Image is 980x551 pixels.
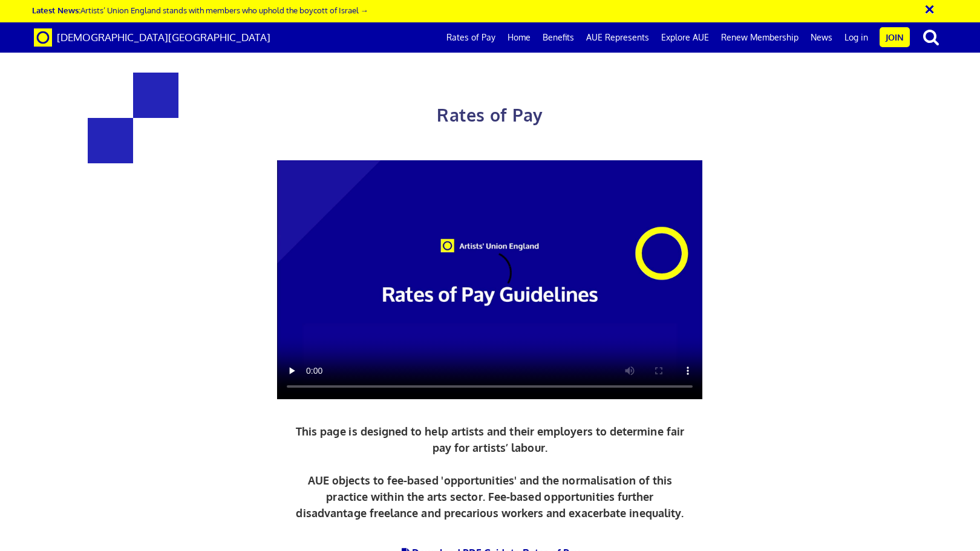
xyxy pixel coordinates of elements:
[805,22,838,53] a: News
[537,22,580,53] a: Benefits
[501,22,537,53] a: Home
[580,22,655,53] a: AUE Represents
[715,22,805,53] a: Renew Membership
[25,22,279,53] a: Brand [DEMOGRAPHIC_DATA][GEOGRAPHIC_DATA]
[912,24,950,50] button: search
[880,27,910,47] a: Join
[32,5,80,15] strong: Latest News:
[838,22,874,53] a: Log in
[655,22,715,53] a: Explore AUE
[440,22,501,53] a: Rates of Pay
[437,104,543,126] span: Rates of Pay
[32,5,368,15] a: Latest News:Artists’ Union England stands with members who uphold the boycott of Israel →
[293,423,688,521] p: This page is designed to help artists and their employers to determine fair pay for artists’ labo...
[57,31,270,44] span: [DEMOGRAPHIC_DATA][GEOGRAPHIC_DATA]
